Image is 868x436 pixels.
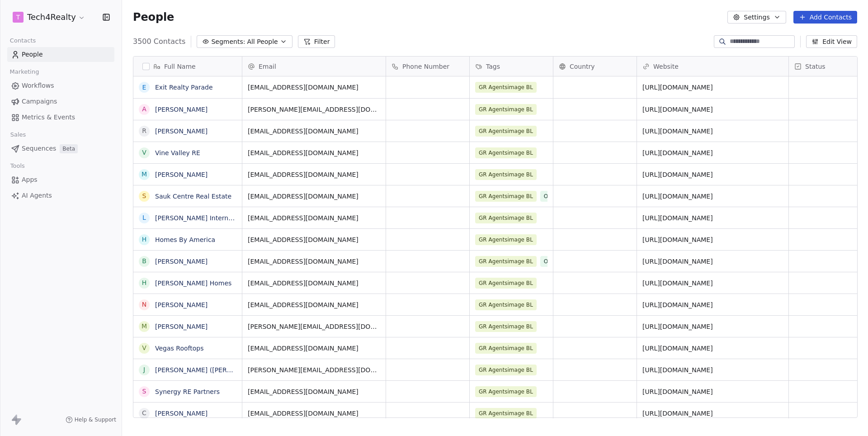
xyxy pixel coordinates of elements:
span: Opened B1 [540,191,578,202]
div: grid [133,76,242,418]
div: M [142,170,147,179]
span: T [16,13,20,22]
span: [PERSON_NAME][EMAIL_ADDRESS][DOMAIN_NAME] [248,322,380,331]
a: [URL][DOMAIN_NAME] [642,323,713,330]
span: AI Agents [22,191,52,200]
span: [EMAIL_ADDRESS][DOMAIN_NAME] [248,300,380,309]
a: [URL][DOMAIN_NAME] [642,388,713,395]
span: People [133,10,174,24]
span: GR Agentsimage BL [475,321,537,332]
div: V [142,343,146,353]
span: People [22,50,43,59]
a: [PERSON_NAME] [155,106,208,113]
a: Synergy RE Partners [155,388,220,395]
a: [PERSON_NAME] International Realty [155,214,272,222]
a: [URL][DOMAIN_NAME] [642,345,713,352]
a: AI Agents [7,188,114,203]
button: Edit View [806,35,857,48]
span: GR Agentsimage BL [475,365,537,375]
span: [EMAIL_ADDRESS][DOMAIN_NAME] [248,257,380,266]
button: Add Contacts [793,11,857,24]
span: [PERSON_NAME][EMAIL_ADDRESS][DOMAIN_NAME] [248,365,380,374]
div: Phone Number [386,57,469,76]
a: [URL][DOMAIN_NAME] [642,214,713,222]
a: [PERSON_NAME] [155,171,208,178]
span: Workflows [22,81,54,90]
span: GR Agentsimage BL [475,191,537,202]
span: [EMAIL_ADDRESS][DOMAIN_NAME] [248,148,380,157]
span: Contacts [6,34,40,47]
span: Email [259,62,276,71]
a: Exit Realty Parade [155,84,213,91]
div: E [142,83,146,92]
span: 3500 Contacts [133,36,185,47]
a: [URL][DOMAIN_NAME] [642,128,713,135]
span: GR Agentsimage BL [475,82,537,93]
span: Metrics & Events [22,113,75,122]
a: Vegas Rooftops [155,345,203,352]
span: GR Agentsimage BL [475,408,537,419]
div: H [142,278,147,288]
a: [URL][DOMAIN_NAME] [642,301,713,308]
div: Website [637,57,788,76]
div: S [142,191,146,201]
a: [PERSON_NAME] [155,301,208,308]
span: Beta [60,144,78,153]
div: B [142,256,146,266]
span: [EMAIL_ADDRESS][DOMAIN_NAME] [248,213,380,223]
span: Full Name [164,62,196,71]
a: SequencesBeta [7,141,114,156]
div: Email [242,57,386,76]
div: Full Name [133,57,242,76]
span: [EMAIL_ADDRESS][DOMAIN_NAME] [248,192,380,201]
span: GR Agentsimage BL [475,104,537,115]
span: [EMAIL_ADDRESS][DOMAIN_NAME] [248,409,380,418]
a: [PERSON_NAME] [155,410,208,417]
div: V [142,148,146,157]
a: [URL][DOMAIN_NAME] [642,106,713,113]
a: Homes By America [155,236,215,243]
span: GR Agentsimage BL [475,343,537,354]
span: Phone Number [402,62,449,71]
a: [PERSON_NAME] [155,128,208,135]
span: GR Agentsimage BL [475,147,537,158]
span: [PERSON_NAME][EMAIL_ADDRESS][DOMAIN_NAME] [248,105,380,114]
a: Help & Support [66,416,116,423]
a: [URL][DOMAIN_NAME] [642,149,713,156]
span: Tools [6,159,28,173]
a: Workflows [7,78,114,93]
span: [EMAIL_ADDRESS][DOMAIN_NAME] [248,387,380,396]
a: [URL][DOMAIN_NAME] [642,258,713,265]
a: Campaigns [7,94,114,109]
span: [EMAIL_ADDRESS][DOMAIN_NAME] [248,170,380,179]
div: M [142,322,147,331]
span: [EMAIL_ADDRESS][DOMAIN_NAME] [248,127,380,136]
span: Country [570,62,595,71]
div: Tags [470,57,553,76]
a: Apps [7,172,114,187]
div: N [142,300,146,309]
span: [EMAIL_ADDRESS][DOMAIN_NAME] [248,83,380,92]
div: L [142,213,146,223]
a: [PERSON_NAME] [155,323,208,330]
span: Opened B1 [540,256,578,267]
span: Campaigns [22,97,57,106]
span: GR Agentsimage BL [475,213,537,223]
span: Sequences [22,144,56,153]
div: C [142,408,146,418]
span: [EMAIL_ADDRESS][DOMAIN_NAME] [248,235,380,244]
span: GR Agentsimage BL [475,299,537,310]
span: Tech4Realty [27,11,76,23]
span: Tags [486,62,500,71]
span: Marketing [6,65,43,79]
span: Apps [22,175,38,185]
div: R [142,126,146,136]
span: All People [247,37,278,47]
a: [URL][DOMAIN_NAME] [642,236,713,243]
div: J [143,365,145,374]
a: Vine Valley RE [155,149,200,156]
button: Settings [727,11,786,24]
a: [URL][DOMAIN_NAME] [642,280,713,287]
a: [PERSON_NAME] ([PERSON_NAME] Homes) [155,366,291,374]
a: [URL][DOMAIN_NAME] [642,84,713,91]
